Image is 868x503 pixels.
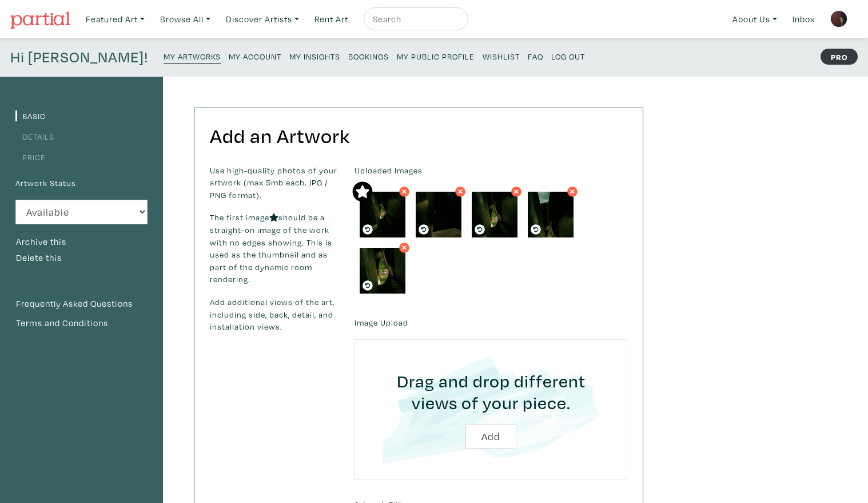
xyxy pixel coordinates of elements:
[472,192,517,237] img: phpThumb.php
[397,51,475,62] small: My Public Profile
[210,124,627,148] h2: Add an Artwork
[81,7,150,31] a: Featured Art
[360,192,405,237] img: phpThumb.php
[15,131,54,142] a: Details
[355,164,627,177] label: Uploaded Images
[289,51,340,62] small: My Insights
[15,251,62,266] button: Delete this
[221,7,304,31] a: Discover Artists
[10,48,148,66] h4: Hi [PERSON_NAME]!
[15,316,148,331] a: Terms and Conditions
[229,51,281,62] small: My Account
[289,48,340,64] a: My Insights
[210,296,337,333] p: Add additional views of the art, including side, back, detail, and installation views.
[528,51,543,62] small: FAQ
[309,7,353,31] a: Rent Art
[15,235,67,249] button: Archive this
[830,10,847,27] img: phpThumb.php
[528,48,543,64] a: FAQ
[210,211,337,286] p: The first image should be a straight-on image of the work with no edges showing. This is used as ...
[155,7,216,31] a: Browse All
[397,48,475,64] a: My Public Profile
[348,51,389,62] small: Bookings
[372,12,457,26] input: Search
[551,48,585,64] a: Log Out
[355,316,408,329] label: Image Upload
[348,48,389,64] a: Bookings
[360,248,405,294] img: phpThumb.php
[15,152,46,163] a: Price
[164,48,221,64] a: My Artworks
[727,7,782,31] a: About Us
[483,51,520,62] small: Wishlist
[416,192,461,237] img: phpThumb.php
[15,177,76,189] label: Artwork Status
[164,51,221,62] small: My Artworks
[551,51,585,62] small: Log Out
[787,7,820,31] a: Inbox
[821,49,858,65] strong: PRO
[15,110,46,121] a: Basic
[528,192,574,237] img: phpThumb.php
[483,48,520,64] a: Wishlist
[229,48,281,64] a: My Account
[210,164,337,201] p: Use high-quality photos of your artwork (max 5mb each, JPG / PNG format).
[15,296,148,311] a: Frequently Asked Questions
